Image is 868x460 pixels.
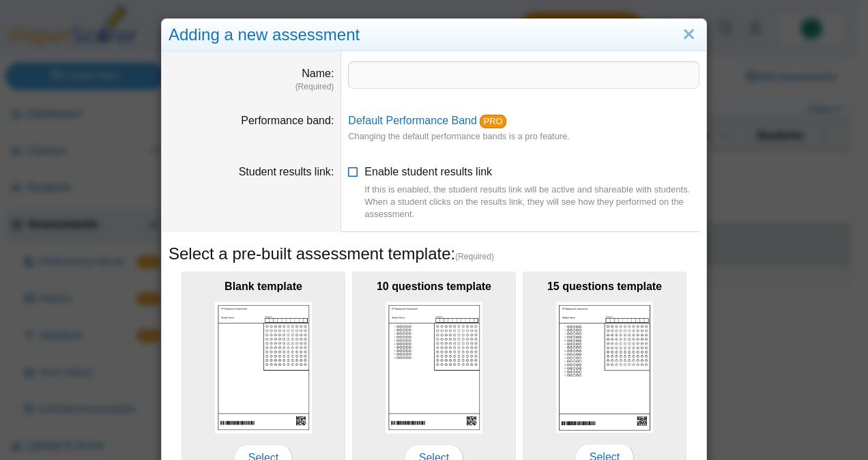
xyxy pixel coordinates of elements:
b: Blank template [225,281,302,292]
label: Performance band [241,115,334,126]
label: Student results link [239,166,334,177]
label: Name [302,68,334,79]
span: (Required) [455,251,494,263]
div: Adding a new assessment [162,19,706,51]
b: 15 questions template [547,281,662,292]
small: Changing the default performance bands is a pro feature. [348,131,569,141]
dfn: (Required) [169,81,334,93]
a: Close [678,23,699,46]
h5: Select a pre-built assessment template: [169,242,699,265]
span: Enable student results link [364,166,699,221]
a: Default Performance Band [348,115,477,126]
img: scan_sheet_10_questions.png [386,302,482,433]
img: scan_sheet_15_questions.png [556,302,653,433]
img: scan_sheet_blank.png [215,302,312,433]
b: 10 questions template [377,281,491,292]
a: PRO [480,115,506,128]
div: If this is enabled, the student results link will be active and shareable with students. When a s... [364,184,699,221]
